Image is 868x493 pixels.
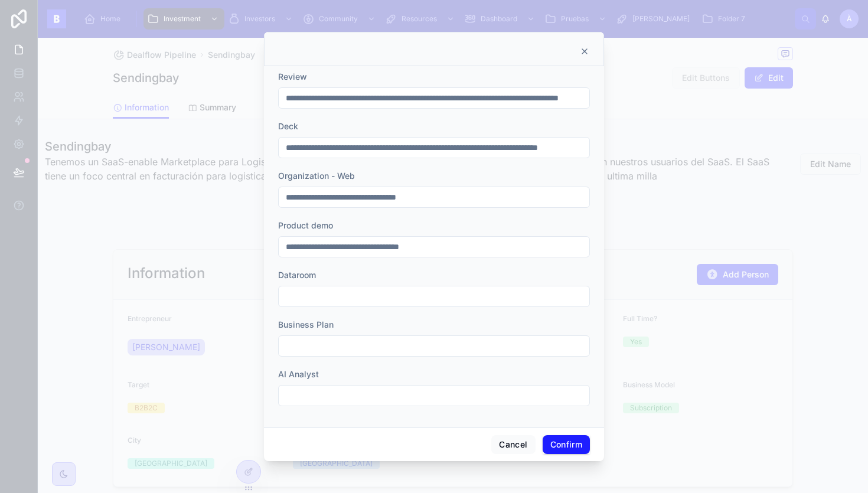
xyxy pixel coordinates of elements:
span: Deck [278,121,298,131]
span: AI Analyst [278,369,319,379]
span: Dataroom [278,270,316,280]
span: Business Plan [278,319,334,329]
span: Organization - Web [278,171,355,181]
span: Review [278,71,307,81]
span: Product demo [278,220,333,230]
button: Confirm [543,435,590,454]
button: Cancel [491,435,535,454]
